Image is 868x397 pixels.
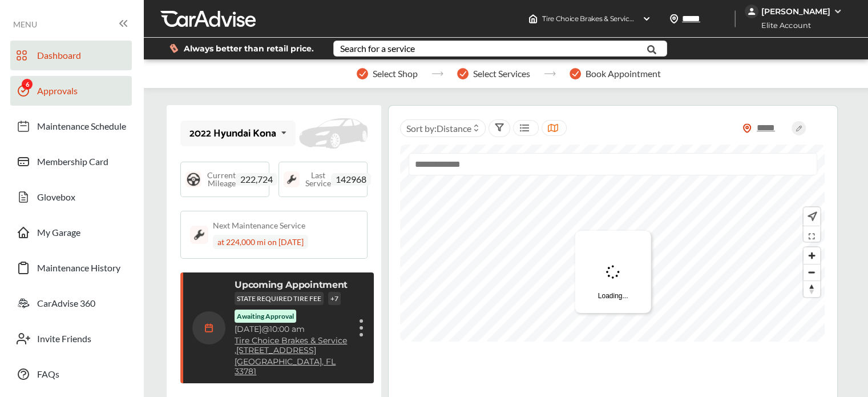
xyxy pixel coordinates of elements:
[734,10,736,27] img: header-divider.bc55588e.svg
[284,171,300,187] img: maintenance_logo
[235,279,348,290] p: Upcoming Appointment
[269,324,305,334] span: 10:00 am
[805,210,817,223] img: recenter.ce011a49.svg
[10,253,132,283] a: Maintenance History
[642,14,651,23] img: header-down-arrow.9dd2ce7d.svg
[804,264,820,280] button: Zoom out
[305,171,331,187] span: Last Service
[544,71,556,76] img: stepper-arrow.e24c07c6.svg
[542,14,806,23] span: Tire Choice Brakes & Service , [STREET_ADDRESS] [GEOGRAPHIC_DATA] , FL 33781
[570,68,581,79] img: stepper-checkmark.b5569197.svg
[10,182,132,212] a: Glovebox
[431,71,443,76] img: stepper-arrow.e24c07c6.svg
[37,50,81,65] span: Dashboard
[340,44,415,53] div: Search for a service
[528,14,538,23] img: header-home-logo.8d720a4f.svg
[804,281,820,297] span: Reset bearing to north
[235,324,261,334] span: [DATE]
[742,123,752,133] img: location_vector_orange.38f05af8.svg
[237,312,294,320] p: Awaiting Approval
[10,76,132,106] a: Approvals
[833,7,842,16] img: WGsFRI8htEPBVLJbROoPRyZpYNWhNONpIPPETTm6eUC0GeLEiAAAAAElFTkSuQmCC
[185,171,201,187] img: steering_logo
[37,121,126,135] span: Maintenance Schedule
[457,68,469,79] img: stepper-checkmark.b5569197.svg
[37,227,80,242] span: My Garage
[10,147,132,177] a: Membership Card
[373,69,418,79] span: Select Shop
[400,145,825,342] canvas: Map
[10,324,132,354] a: Invite Friends
[575,231,651,313] div: Loading...
[586,69,661,79] span: Book Appointment
[261,324,269,334] span: @
[437,123,471,134] span: Distance
[184,45,314,53] span: Always better than retail price.
[235,336,349,355] a: Tire Choice Brakes & Service ,[STREET_ADDRESS]
[169,43,178,53] img: dollor_label_vector.a70140d1.svg
[213,235,308,249] div: at 224,000 mi on [DATE]
[235,357,349,376] a: [GEOGRAPHIC_DATA], FL 33781
[10,359,132,389] a: FAQs
[357,68,368,79] img: stepper-checkmark.b5569197.svg
[804,247,820,264] button: Zoom in
[37,298,95,312] span: CarAdvise 360
[189,128,276,139] div: 2022 Hyundai Kona
[746,19,819,31] span: Elite Account
[10,218,132,247] a: My Garage
[37,191,75,206] span: Glovebox
[10,288,132,318] a: CarAdvise 360
[331,173,371,186] span: 142968
[37,333,91,348] span: Invite Friends
[10,111,132,141] a: Maintenance Schedule
[213,220,305,230] div: Next Maintenance Service
[761,6,830,17] div: [PERSON_NAME]
[190,226,208,244] img: maintenance_logo
[236,173,277,186] span: 222,724
[804,264,820,280] span: Zoom out
[328,292,341,305] p: + 7
[37,85,78,100] span: Approvals
[745,5,758,18] img: jVpblrzwTbfkPYzPPzSLxeg0AAAAASUVORK5CYII=
[10,41,132,70] a: Dashboard
[299,118,368,149] img: placeholder_car.fcab19be.svg
[13,20,37,29] span: MENU
[37,262,120,277] span: Maintenance History
[37,368,59,383] span: FAQs
[406,123,471,134] span: Sort by :
[804,280,820,297] button: Reset bearing to north
[207,171,236,187] span: Current Mileage
[473,69,530,79] span: Select Services
[192,311,225,344] img: calendar-icon.35d1de04.svg
[37,156,108,171] span: Membership Card
[235,292,324,305] p: STATE REQUIRED TIRE FEE
[669,14,679,23] img: location_vector.a44bc228.svg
